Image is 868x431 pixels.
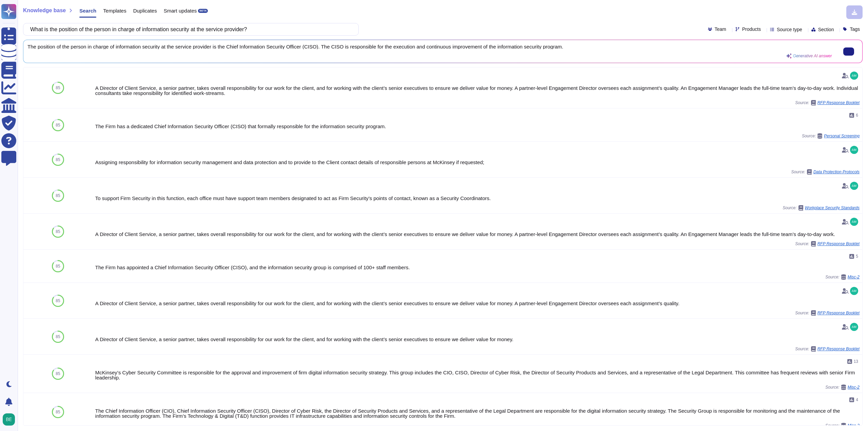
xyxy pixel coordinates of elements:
[856,113,858,117] span: 6
[95,124,860,129] div: The Firm has a dedicated Chief Information Security Officer (CISO) that formally responsible for ...
[854,359,858,364] span: 13
[825,274,860,280] span: Source:
[824,134,860,138] span: Personal Screening
[817,311,860,315] span: RFP Response Booklet
[103,8,126,13] span: Templates
[850,146,858,154] img: user
[95,196,860,201] div: To support Firm Security in this function, each office must have support team members designated ...
[95,160,860,165] div: Assigning responsibility for information security management and data protection and to provide t...
[783,205,860,211] span: Source:
[164,8,197,13] span: Smart updates
[27,44,832,49] span: The position of the person in charge of information security at the service provider is the Chief...
[850,287,858,295] img: user
[742,27,761,32] span: Products
[95,232,860,237] div: A Director of Client Service, a senior partner, takes overall responsibility for our work for the...
[848,385,860,389] span: Misc-2
[133,8,157,13] span: Duplicates
[95,301,860,306] div: A Director of Client Service, a senior partner, takes overall responsibility for our work for the...
[813,170,860,174] span: Data Protection Protocols
[27,23,352,35] input: Search a question or template...
[795,241,860,247] span: Source:
[56,299,60,303] span: 85
[3,413,15,426] img: user
[56,158,60,162] span: 85
[95,370,860,380] div: McKinsey’s Cyber Security Committee is responsible for the approval and improvement of firm digit...
[848,275,860,279] span: Misc-2
[856,254,858,258] span: 5
[795,310,860,316] span: Source:
[817,242,860,246] span: RFP Response Booklet
[825,385,860,390] span: Source:
[850,72,858,80] img: user
[802,133,860,139] span: Source:
[818,27,834,32] span: Section
[850,323,858,331] img: user
[817,101,860,105] span: RFP Response Booklet
[56,335,60,339] span: 85
[198,9,208,13] div: BETA
[1,412,20,427] button: user
[23,8,66,13] span: Knowledge base
[817,347,860,351] span: RFP Response Booklet
[95,85,860,96] div: A Director of Client Service, a senior partner, takes overall responsibility for our work for the...
[56,372,60,376] span: 85
[56,264,60,268] span: 85
[95,337,860,342] div: A Director of Client Service, a senior partner, takes overall responsibility for our work for the...
[793,54,832,58] span: Generative AI answer
[56,194,60,198] span: 85
[805,206,860,210] span: Workplace Security Standards
[791,169,860,175] span: Source:
[856,398,858,402] span: 4
[56,230,60,234] span: 85
[850,27,860,32] span: Tags
[715,27,726,32] span: Team
[777,27,802,32] span: Source type
[850,182,858,190] img: user
[850,218,858,226] img: user
[95,408,860,418] div: The Chief Information Officer (CIO), Chief Information Security Officer (CISO), Director of Cyber...
[56,86,60,90] span: 85
[848,424,860,428] span: Misc-2
[795,346,860,352] span: Source:
[56,123,60,127] span: 85
[95,265,860,270] div: The Firm has appointed a Chief Information Security Officer (CISO), and the information security ...
[795,100,860,105] span: Source:
[825,423,860,428] span: Source:
[79,8,96,13] span: Search
[56,410,60,414] span: 85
